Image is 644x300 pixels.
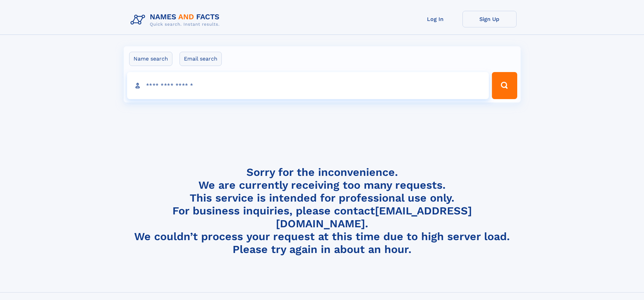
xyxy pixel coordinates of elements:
[492,72,517,99] button: Search Button
[127,72,489,99] input: search input
[462,11,517,27] a: Sign Up
[408,11,462,27] a: Log In
[276,204,472,230] a: [EMAIL_ADDRESS][DOMAIN_NAME]
[129,52,172,66] label: Name search
[128,11,225,29] img: Logo Names and Facts
[128,166,517,256] h4: Sorry for the inconvenience. We are currently receiving too many requests. This service is intend...
[180,52,222,66] label: Email search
